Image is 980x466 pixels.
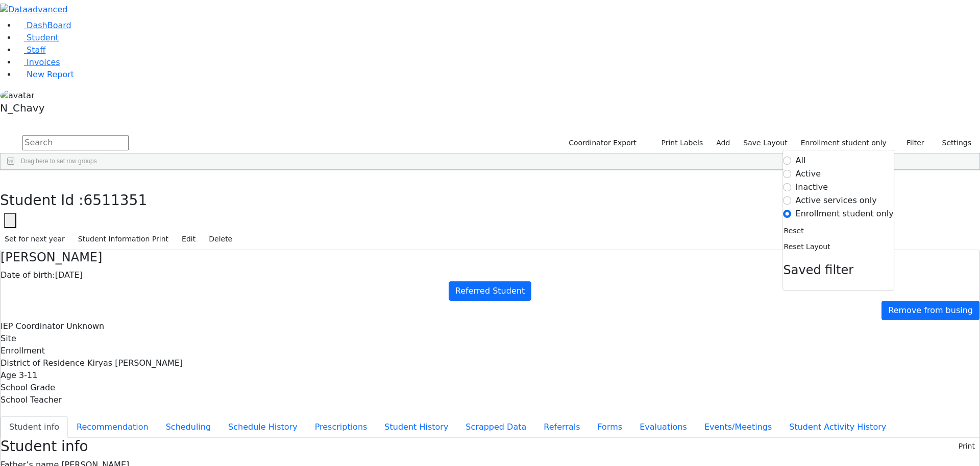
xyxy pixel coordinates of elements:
[783,183,792,191] input: Inactive
[1,357,85,369] label: District of Residence
[796,194,877,207] label: Active services only
[16,20,71,30] a: DashBoard
[881,301,979,320] a: Remove from busing
[739,135,792,151] button: Save Layout
[16,45,45,55] a: Staff
[1,269,55,281] label: Date of birth:
[306,416,376,438] button: Prescriptions
[457,416,535,438] button: Scrapped Data
[696,416,780,438] button: Events/Meetings
[783,196,792,205] input: Active services only
[204,231,237,247] button: Delete
[783,239,831,255] button: Reset Layout
[1,382,55,394] label: School Grade
[589,416,631,438] button: Forms
[1,369,16,382] label: Age
[535,416,589,438] button: Referrals
[21,158,97,165] span: Drag here to set row groups
[87,358,183,368] span: Kiryas [PERSON_NAME]
[783,157,792,165] input: All
[1,332,16,345] label: Site
[27,70,74,79] span: New Report
[27,45,45,55] span: Staff
[796,208,894,220] label: Enrollment student only
[893,135,929,151] button: Filter
[1,345,45,357] label: Enrollment
[888,305,973,315] span: Remove from busing
[27,20,71,30] span: DashBoard
[22,135,129,150] input: Search
[780,416,895,438] button: Student Activity History
[712,135,734,151] a: Add
[177,231,200,247] button: Edit
[783,170,792,178] input: Active
[796,135,891,151] label: Enrollment student only
[1,250,979,265] h4: [PERSON_NAME]
[1,320,64,332] label: IEP Coordinator
[66,321,104,331] span: Unknown
[1,416,68,438] button: Student info
[73,231,173,247] button: Student Information Print
[68,416,157,438] button: Recommendation
[219,416,306,438] button: Schedule History
[16,57,60,67] a: Invoices
[783,150,894,291] div: Settings
[796,181,828,193] label: Inactive
[562,135,641,151] button: Coordinator Export
[1,269,979,281] div: [DATE]
[157,416,219,438] button: Scheduling
[376,416,457,438] button: Student History
[27,33,59,42] span: Student
[954,438,979,454] button: Print
[1,394,62,406] label: School Teacher
[649,135,707,151] button: Print Labels
[16,33,59,42] a: Student
[796,168,821,180] label: Active
[19,370,37,380] span: 3-11
[84,192,148,209] span: 6511351
[1,438,88,455] h3: Student info
[27,57,60,67] span: Invoices
[929,135,976,151] button: Settings
[449,281,531,301] a: Referred Student
[783,223,804,239] button: Reset
[783,210,792,218] input: Enrollment student only
[796,154,806,167] label: All
[631,416,696,438] button: Evaluations
[16,70,74,79] a: New Report
[783,263,854,277] span: Saved filter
